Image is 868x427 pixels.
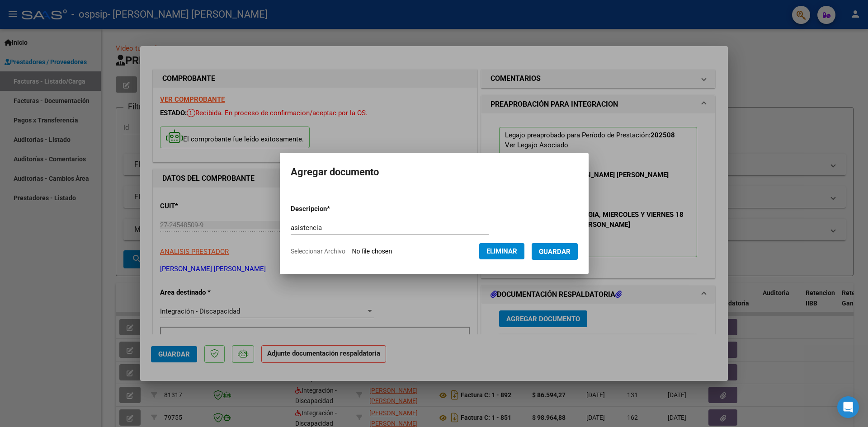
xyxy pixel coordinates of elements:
[291,204,377,214] p: Descripcion
[539,248,571,256] span: Guardar
[532,243,578,260] button: Guardar
[479,243,524,259] button: Eliminar
[486,247,517,255] span: Eliminar
[291,164,578,181] h2: Agregar documento
[837,396,859,418] div: Open Intercom Messenger
[291,248,345,255] span: Seleccionar Archivo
